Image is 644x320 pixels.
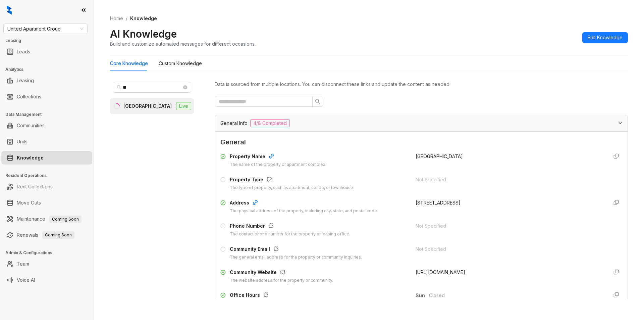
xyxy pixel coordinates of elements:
[5,111,94,118] h3: Data Management
[230,176,354,185] div: Property Type
[117,85,121,90] span: search
[230,277,333,284] div: The website address for the property or community.
[17,180,53,193] a: Rent Collections
[42,231,74,239] span: Coming Soon
[416,199,603,207] div: [STREET_ADDRESS]
[416,176,603,183] div: Not Specified
[215,115,628,131] div: General Info4/8 Completed
[183,85,187,89] span: close-circle
[159,60,202,67] div: Custom Knowledge
[230,153,326,162] div: Property Name
[416,153,463,159] span: [GEOGRAPHIC_DATA]
[176,102,191,110] span: Live
[17,45,30,58] a: Leads
[220,137,622,147] span: General
[17,257,29,271] a: Team
[1,74,92,87] li: Leasing
[1,273,92,287] li: Voice AI
[416,222,603,230] div: Not Specified
[230,269,333,277] div: Community Website
[130,15,157,21] span: Knowledge
[230,185,354,191] div: The type of property, such as apartment, condo, or townhouse.
[1,151,92,165] li: Knowledge
[582,32,628,43] button: Edit Knowledge
[123,102,172,110] div: [GEOGRAPHIC_DATA]
[17,273,35,287] a: Voice AI
[17,74,34,87] a: Leasing
[1,119,92,132] li: Communities
[17,90,41,103] a: Collections
[429,292,603,299] span: Closed
[109,15,124,22] a: Home
[110,40,256,47] div: Build and customize automated messages for different occasions.
[230,208,378,214] div: The physical address of the property, including city, state, and postal code.
[416,245,603,253] div: Not Specified
[230,245,362,254] div: Community Email
[315,99,320,104] span: search
[230,291,366,300] div: Office Hours
[17,135,28,148] a: Units
[230,162,326,168] div: The name of the property or apartment complex.
[1,45,92,58] li: Leads
[110,60,148,67] div: Core Knowledge
[49,216,82,223] span: Coming Soon
[7,5,12,15] img: logo
[1,135,92,148] li: Units
[618,121,622,125] span: expanded
[17,151,44,165] a: Knowledge
[17,196,41,210] a: Move Outs
[230,254,362,261] div: The general email address for the property or community inquiries.
[126,15,127,22] li: /
[416,269,465,275] span: [URL][DOMAIN_NAME]
[1,196,92,210] li: Move Outs
[588,34,623,41] span: Edit Knowledge
[215,81,628,88] div: Data is sourced from multiple locations. You can disconnect these links and update the content as...
[220,120,248,127] span: General Info
[5,66,94,73] h3: Analytics
[250,119,290,127] span: 4/8 Completed
[1,90,92,103] li: Collections
[17,119,45,132] a: Communities
[110,28,177,40] h2: AI Knowledge
[230,231,350,237] div: The contact phone number for the property or leasing office.
[1,212,92,226] li: Maintenance
[17,228,74,242] a: RenewalsComing Soon
[1,228,92,242] li: Renewals
[230,199,378,208] div: Address
[416,292,429,299] span: Sun
[1,257,92,271] li: Team
[1,180,92,193] li: Rent Collections
[5,173,94,179] h3: Resident Operations
[5,38,94,44] h3: Leasing
[5,250,94,256] h3: Admin & Configurations
[7,24,84,34] span: United Apartment Group
[230,222,350,231] div: Phone Number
